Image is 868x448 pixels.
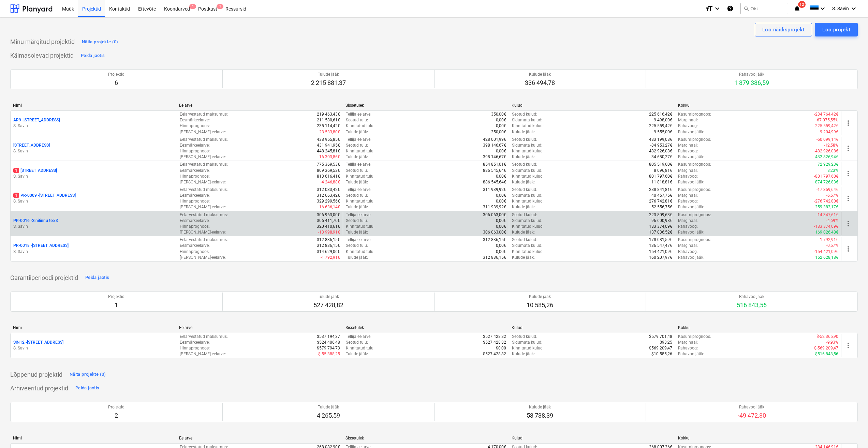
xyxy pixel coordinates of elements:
p: 154 421,09€ [649,249,672,255]
p: -4,69% [826,218,838,224]
p: 0,00€ [496,218,506,224]
span: more_vert [844,144,852,152]
p: Rahavoog : [678,123,698,129]
p: Eelarvestatud maksumus : [180,111,228,117]
p: Eesmärkeelarve : [180,193,210,198]
p: [STREET_ADDRESS] [13,168,57,174]
p: 152 628,18€ [815,255,838,260]
span: S. Savin [832,6,849,11]
p: PR-0016 - Sinilinnu tee 3 [13,218,58,224]
p: -5,57% [826,193,838,198]
button: Näita projekte (0) [68,369,108,380]
p: Kinnitatud tulu : [346,123,374,129]
span: more_vert [844,194,852,203]
p: 72 929,23€ [818,162,838,167]
p: Kulude jääk [527,294,553,300]
p: -801 797,60€ [814,174,838,179]
p: Tulude jääk : [346,255,368,260]
p: 1 879 386,59 [734,79,769,87]
span: 1 [13,168,19,173]
p: $-52 365,90 [816,334,838,340]
p: Eelarvestatud maksumus : [180,187,228,193]
p: Sidumata kulud : [512,243,542,249]
p: Rahavoog : [678,224,698,229]
p: Seotud kulud : [512,187,537,193]
p: SIN12 - [STREET_ADDRESS] [13,340,63,345]
p: 225 616,42€ [649,111,672,117]
p: 874 726,83€ [815,179,838,185]
p: Kinnitatud tulu : [346,174,374,179]
p: Kasumiprognoos : [678,187,711,193]
p: -4 246,88€ [321,179,340,185]
p: [PERSON_NAME]-eelarve : [180,229,226,235]
p: 350,00€ [491,129,506,135]
p: 178 081,59€ [649,237,672,243]
p: Kinnitatud tulu : [346,249,374,255]
p: 350,00€ [491,111,506,117]
p: [PERSON_NAME]-eelarve : [180,154,226,160]
p: 516 843,56 [737,301,767,309]
p: 0,00€ [496,193,506,198]
p: -482 926,08€ [814,148,838,154]
p: 886 545,64€ [483,179,506,185]
p: $579 701,48 [649,334,672,340]
p: Sidumata kulud : [512,117,542,123]
p: Kasumiprognoos : [678,212,711,218]
p: Sidumata kulud : [512,340,542,345]
p: 6 [108,79,124,87]
p: -183 374,09€ [814,224,838,229]
p: Sidumata kulud : [512,168,542,174]
p: $537 194,37 [317,334,340,340]
button: Peida jaotis [79,50,106,61]
p: 211 580,61€ [317,117,340,123]
i: notifications [794,4,800,13]
p: 336 494,78 [525,79,555,87]
p: Rahavoog : [678,174,698,179]
p: Tulude jääk [313,294,343,300]
p: -0,57% [826,243,838,249]
p: 0,00€ [496,148,506,154]
div: Kokku [678,103,839,108]
p: Tellija eelarve : [346,162,371,167]
p: Kulude jääk : [512,154,535,160]
p: Hinnaprognoos : [180,224,210,229]
p: Seotud tulu : [346,340,368,345]
i: keyboard_arrow_down [850,4,858,13]
p: 0,00€ [496,224,506,229]
p: Tellija eelarve : [346,237,371,243]
button: Otsi [740,3,788,14]
span: more_vert [844,341,852,349]
p: -225 559,42€ [814,123,838,129]
p: Marginaal : [678,340,698,345]
div: Kulud [512,325,672,330]
button: Loo projekt [815,23,858,36]
p: Kasumiprognoos : [678,162,711,167]
p: -16 303,86€ [318,154,340,160]
p: Kulude jääk : [512,204,535,210]
p: Hinnaprognoos : [180,249,210,255]
div: PR-0018 -[STREET_ADDRESS]S. Savin [13,243,174,254]
p: Rahavoo jääk : [678,204,704,210]
p: 96 600,98€ [651,218,672,224]
p: Rahavoog : [678,148,698,154]
p: 276 742,81€ [649,198,672,204]
p: Eesmärkeelarve : [180,218,210,224]
p: 0,00€ [496,117,506,123]
p: 312 836,15€ [483,255,506,260]
p: Käimasolevad projektid [10,51,74,60]
div: Peida jaotis [85,274,109,282]
p: 52 556,75€ [651,204,672,210]
p: Kulude jääk : [512,179,535,185]
p: Kinnitatud kulud : [512,249,544,255]
p: Hinnaprognoos : [180,123,210,129]
p: PR-0018 - [STREET_ADDRESS] [13,243,69,249]
div: AR9 -[STREET_ADDRESS]S. Savin [13,117,174,129]
p: Tulude jääk : [346,204,368,210]
p: Eesmärkeelarve : [180,340,210,345]
p: Rahavoog : [678,198,698,204]
p: Sidumata kulud : [512,193,542,198]
p: 235 114,42€ [317,123,340,129]
p: 527 428,82 [313,301,343,309]
p: Garantiiperioodi projektid [10,274,78,282]
p: Kinnitatud kulud : [512,198,544,204]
